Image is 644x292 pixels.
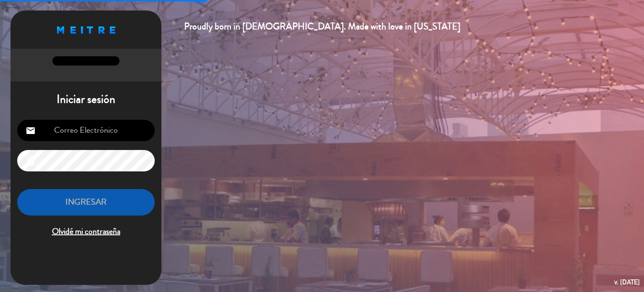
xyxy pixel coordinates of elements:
div: v. [DATE] [614,276,640,288]
button: INGRESAR [17,189,155,216]
h1: Iniciar sesión [10,92,161,107]
i: lock [26,156,36,166]
input: Correo Electrónico [17,120,155,141]
span: Olvidé mi contraseña [17,225,155,239]
i: email [26,126,36,136]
